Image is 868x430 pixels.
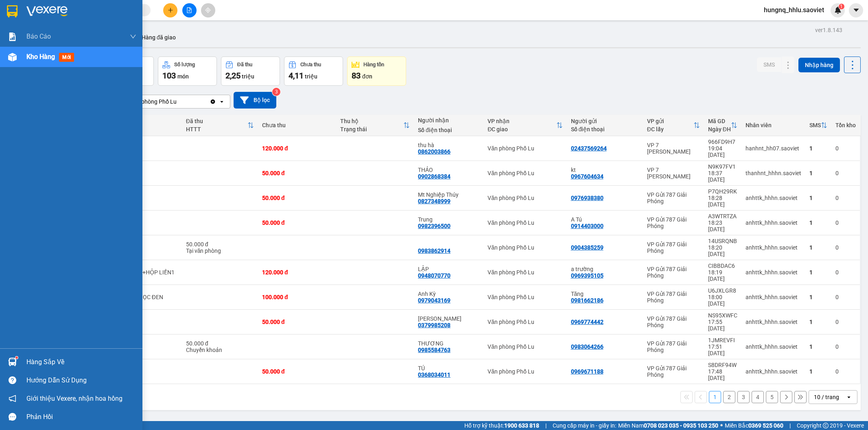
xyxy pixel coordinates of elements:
div: 0983862914 [418,248,450,254]
div: 1 [809,269,827,276]
div: 1 [809,244,827,251]
button: Bộ lọc [234,92,276,109]
sup: 3 [272,88,280,96]
div: Phản hồi [26,411,136,423]
div: 0969671188 [571,368,603,375]
div: VP Gửi 787 Giải Phóng [647,291,700,304]
div: 1 [809,319,827,325]
span: triệu [305,73,317,80]
span: Cung cấp máy in - giấy in: [553,421,616,430]
div: 966FD9H7 [708,139,737,145]
div: VP Gửi 787 Giải Phóng [647,365,700,378]
button: Số lượng103món [158,56,217,86]
span: Miền Nam [618,421,718,430]
div: 0 [835,145,856,152]
button: SMS [757,57,781,72]
div: HTTT [186,126,247,132]
div: HỘP [113,319,178,325]
div: THƯƠNG [418,340,479,347]
div: 0 [835,343,856,350]
div: TÚ [418,365,479,371]
div: Số lượng [174,62,195,67]
div: 0 [835,368,856,375]
div: 0379985208 [418,322,450,328]
div: Văn phòng Phố Lu [488,269,562,276]
button: 2 [723,391,735,403]
div: Văn phòng Phố Lu [488,219,562,226]
div: Chưa thu [262,122,332,128]
div: 17:48 [DATE] [708,368,737,381]
div: 14USRQNB [708,238,737,244]
div: 0983064266 [571,343,603,350]
div: PBI [113,343,178,350]
div: Tăng [571,291,639,297]
img: warehouse-icon [8,358,17,366]
div: VP Gửi 787 Giải Phóng [647,340,700,353]
div: A Tú [571,216,639,223]
svg: open [846,394,852,400]
div: 120.000 đ [262,145,332,152]
input: Selected Văn phòng Phố Lu. [177,98,178,106]
div: anhttk_hhhn.saoviet [746,244,801,251]
div: THẢO [418,167,479,173]
div: 17:51 [DATE] [708,343,737,356]
span: ⚪️ [720,424,723,427]
div: 50.000 đ [186,241,254,248]
div: 0902868384 [418,173,450,180]
span: down [130,33,136,40]
div: Trung [418,216,479,223]
div: 0979043169 [418,297,450,304]
div: 1 [809,343,827,350]
button: 5 [766,391,778,403]
span: aim [205,7,211,13]
div: 18:00 [DATE] [708,294,737,307]
div: hanhnt_hh07.saoviet [746,145,801,152]
div: BỌC BÌA+ BỌC ĐEN [113,294,178,300]
div: bọc ảnh [113,145,178,152]
button: file-add [182,3,197,17]
span: Hỗ trợ kỹ thuật: [464,421,539,430]
div: 0862003866 [418,148,450,155]
div: 0 [835,195,856,201]
div: 18:19 [DATE] [708,269,737,282]
div: anhttk_hhhn.saoviet [746,343,801,350]
img: solution-icon [8,33,17,41]
span: | [545,421,547,430]
th: Toggle SortBy [643,115,704,136]
div: 1 [809,195,827,201]
div: 0976938380 [571,195,603,201]
div: 18:20 [DATE] [708,244,737,257]
div: 50.000 đ [186,340,254,347]
div: Văn phòng Phố Lu [488,368,562,375]
div: 18:37 [DATE] [708,170,737,183]
div: Chuyển khoản [186,347,254,353]
div: Người nhận [418,117,479,124]
div: 0985584763 [418,347,450,353]
div: VP 7 [PERSON_NAME] [647,167,700,180]
div: Tồn kho [835,122,856,128]
strong: 0369 525 060 [748,422,783,429]
th: Toggle SortBy [704,115,741,136]
div: anhttk_hhhn.saoviet [746,219,801,226]
div: thu hà [418,142,479,148]
div: 18:28 [DATE] [708,195,737,208]
div: THANH DÀI+HỘP LIỀN1 [113,269,178,276]
div: 10 / trang [814,393,839,401]
button: 1 [709,391,721,403]
div: kt [571,167,639,173]
strong: 0708 023 035 - 0935 103 250 [644,422,718,429]
div: 1 [809,368,827,375]
button: plus [163,3,177,17]
div: U6JXLGR8 [708,287,737,294]
th: Toggle SortBy [182,115,258,136]
sup: 1 [839,4,844,9]
div: 50.000 đ [262,170,332,176]
div: anhttk_hhhn.saoviet [746,319,801,325]
div: 1 [809,170,827,176]
div: VP Gửi 787 Giải Phóng [647,315,700,328]
img: warehouse-icon [8,53,17,61]
div: thanhnt_hhhn.saoviet [746,170,801,176]
div: Ngày ĐH [708,126,731,132]
div: 0 [835,294,856,300]
div: Văn phòng Phố Lu [488,195,562,201]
